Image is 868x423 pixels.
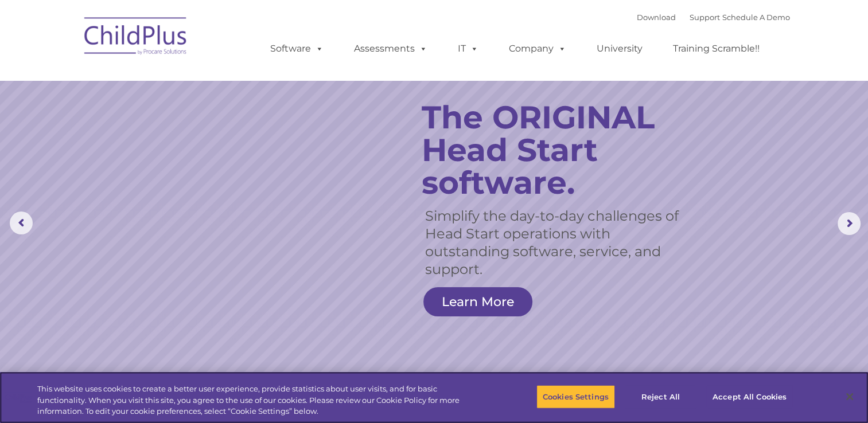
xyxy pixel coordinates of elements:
a: Software [259,37,335,60]
button: Close [837,384,862,409]
span: Phone number [159,123,208,131]
rs-layer: The ORIGINAL Head Start software. [422,101,692,199]
font: | [637,13,790,22]
img: ChildPlus by Procare Solutions [79,9,193,66]
rs-layer: Simplify the day-to-day challenges of Head Start operations with outstanding software, service, a... [425,207,679,278]
span: Last name [159,76,194,84]
a: Download [637,13,676,22]
a: Training Scramble!! [661,37,771,60]
button: Reject All [625,385,696,409]
a: IT [446,37,490,60]
a: Schedule A Demo [722,13,790,22]
button: Accept All Cookies [706,385,793,409]
a: Learn More [423,287,532,316]
div: This website uses cookies to create a better user experience, provide statistics about user visit... [37,383,477,417]
button: Cookies Settings [536,385,615,409]
a: Support [690,13,720,22]
a: University [585,37,654,60]
a: Assessments [342,37,439,60]
a: Company [497,37,578,60]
